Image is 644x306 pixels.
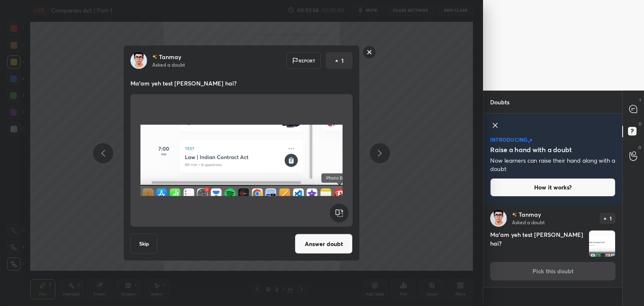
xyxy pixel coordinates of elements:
img: no-rating-badge.077c3623.svg [512,213,517,217]
img: no-rating-badge.077c3623.svg [152,54,157,59]
button: Skip [130,234,157,254]
img: 1756708415F21CER.png [589,231,615,257]
p: 1 [610,216,612,221]
p: Tanmay [519,211,541,218]
p: Asked a doubt [152,61,185,68]
p: T [639,97,641,104]
p: Asked a doubt [512,219,545,226]
p: Ma'am yeh test [PERSON_NAME] hai? [130,79,353,88]
button: Answer doubt [295,234,353,254]
img: large-star.026637fe.svg [529,138,532,142]
p: Doubts [483,91,516,113]
img: 14a880d005364e629a651db6cd6ebca9.jpg [490,210,507,227]
img: small-star.76a44327.svg [528,141,530,143]
p: 1 [341,57,344,65]
div: grid [483,203,622,306]
p: introducing [490,137,528,142]
img: 1756708415F21CER.png [140,98,343,223]
p: Now learners can raise their hand along with a doubt [490,156,615,173]
p: Tanmay [159,54,181,60]
p: G [638,144,641,150]
h4: Ma'am yeh test [PERSON_NAME] hai? [490,230,585,257]
div: Report [286,52,321,69]
img: 14a880d005364e629a651db6cd6ebca9.jpg [130,52,147,69]
p: D [639,121,641,127]
h5: Raise a hand with a doubt [490,145,572,155]
button: How it works? [490,178,615,197]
